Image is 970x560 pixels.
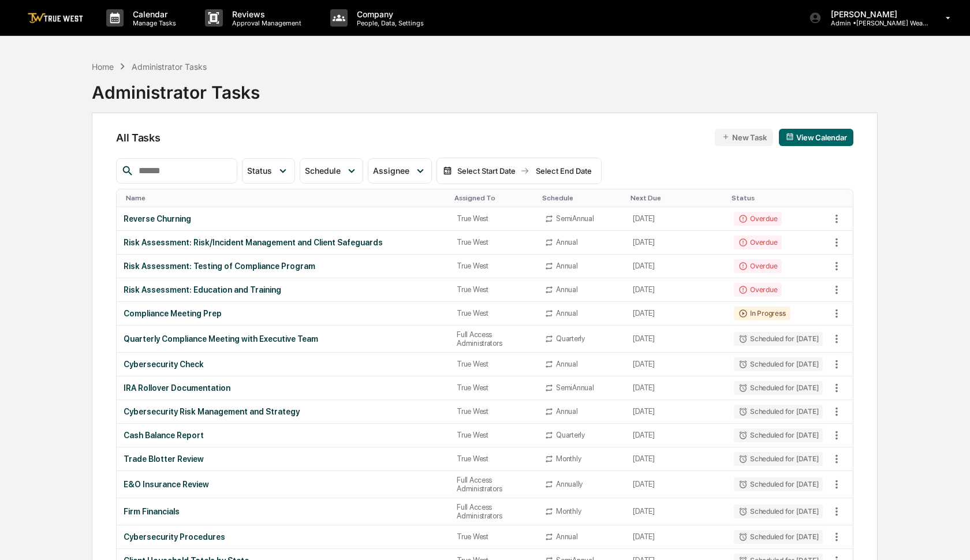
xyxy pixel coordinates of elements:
div: True West [457,238,531,247]
div: Scheduled for [DATE] [734,405,823,419]
div: Overdue [734,283,782,297]
div: Annual [556,532,577,541]
td: [DATE] [626,326,727,353]
div: True West [457,454,531,463]
div: True West [457,285,531,294]
td: [DATE] [626,471,727,498]
div: Annual [556,285,577,294]
div: Cybersecurity Procedures [124,532,443,542]
td: [DATE] [626,231,727,255]
div: Full Access Administrators [457,503,531,520]
div: Annual [556,360,577,368]
div: Quarterly [556,431,585,439]
div: In Progress [734,307,790,320]
div: Cybersecurity Risk Management and Strategy [124,407,443,416]
div: Trade Blotter Review [124,454,443,464]
td: [DATE] [626,353,727,376]
div: Overdue [734,212,782,226]
div: Overdue [734,259,782,273]
div: Risk Assessment: Education and Training [124,285,443,294]
div: True West [457,360,531,368]
div: True West [457,431,531,439]
p: Approval Management [223,19,307,27]
div: Monthly [556,454,581,463]
div: True West [457,262,531,270]
div: Select Start Date [454,166,518,176]
td: [DATE] [626,302,727,326]
div: Toggle SortBy [830,194,853,202]
div: Reverse Churning [124,214,443,223]
div: Toggle SortBy [542,194,621,202]
p: Company [348,9,430,19]
div: Administrator Tasks [132,62,207,72]
div: Annual [556,407,577,416]
div: Risk Assessment: Testing of Compliance Program [124,262,443,271]
td: [DATE] [626,498,727,525]
div: E&O Insurance Review [124,480,443,489]
div: Annual [556,238,577,247]
span: Schedule [305,166,341,176]
div: Scheduled for [DATE] [734,381,823,395]
div: True West [457,407,531,416]
div: Toggle SortBy [732,194,825,202]
div: Cybersecurity Check [124,360,443,369]
div: Quarterly Compliance Meeting with Executive Team [124,334,443,344]
td: [DATE] [626,278,727,302]
div: Firm Financials [124,507,443,516]
div: Toggle SortBy [454,194,533,202]
td: [DATE] [626,207,727,231]
img: calendar [443,166,452,176]
span: All Tasks [116,132,160,144]
img: arrow right [520,166,529,176]
div: Compliance Meeting Prep [124,309,443,318]
td: [DATE] [626,400,727,424]
div: IRA Rollover Documentation [124,383,443,393]
div: Administrator Tasks [92,73,260,103]
p: Calendar [124,9,182,19]
td: [DATE] [626,255,727,278]
div: True West [457,214,531,223]
p: [PERSON_NAME] [822,9,929,19]
button: View Calendar [779,129,853,146]
div: Annual [556,309,577,318]
img: logo [28,13,83,24]
span: Status [247,166,272,176]
button: New Task [715,129,773,146]
img: calendar [786,133,794,141]
td: [DATE] [626,525,727,549]
td: [DATE] [626,376,727,400]
div: Toggle SortBy [630,194,722,202]
div: Monthly [556,507,581,516]
div: Scheduled for [DATE] [734,357,823,371]
div: Scheduled for [DATE] [734,452,823,466]
div: Scheduled for [DATE] [734,530,823,544]
div: Annual [556,262,577,270]
div: SemiAnnual [556,383,594,392]
div: Scheduled for [DATE] [734,477,823,491]
p: Reviews [223,9,307,19]
td: [DATE] [626,424,727,447]
div: Cash Balance Report [124,431,443,440]
div: Scheduled for [DATE] [734,428,823,442]
div: Full Access Administrators [457,330,531,348]
span: Assignee [373,166,409,176]
p: Admin • [PERSON_NAME] Wealth [822,19,929,27]
div: SemiAnnual [556,214,594,223]
div: Select End Date [532,166,595,176]
div: Quarterly [556,334,585,343]
p: People, Data, Settings [348,19,430,27]
div: Annually [556,480,583,488]
div: Scheduled for [DATE] [734,505,823,518]
div: Risk Assessment: Risk/Incident Management and Client Safeguards [124,238,443,247]
div: True West [457,309,531,318]
div: Toggle SortBy [126,194,445,202]
div: True West [457,383,531,392]
div: Home [92,62,114,72]
td: [DATE] [626,447,727,471]
p: Manage Tasks [124,19,182,27]
div: Overdue [734,236,782,249]
div: Scheduled for [DATE] [734,332,823,346]
div: True West [457,532,531,541]
div: Full Access Administrators [457,476,531,493]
